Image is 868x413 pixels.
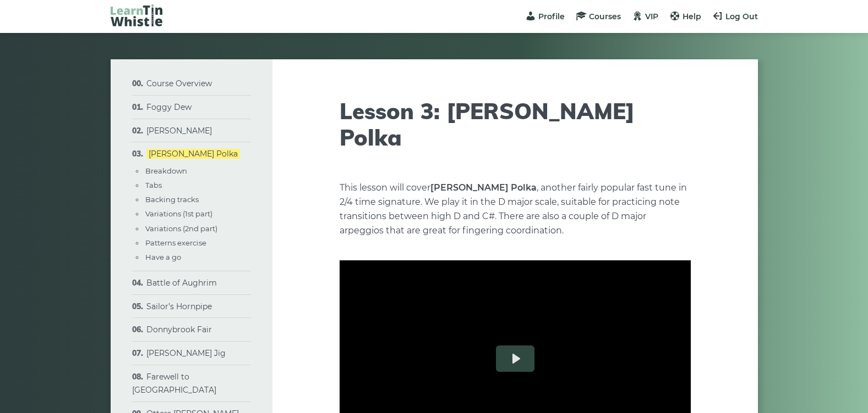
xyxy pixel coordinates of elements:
a: VIP [632,12,658,21]
a: Sailor’s Hornpipe [146,302,212,311]
a: [PERSON_NAME] [146,126,212,136]
a: Foggy Dew [146,102,192,112]
a: Patterns exercise [145,238,206,247]
a: Profile [525,12,565,21]
a: Variations (2nd part) [145,224,217,233]
img: LearnTinWhistle.com [111,4,162,26]
a: [PERSON_NAME] Jig [146,348,226,358]
span: Profile [538,12,565,21]
h1: Lesson 3: [PERSON_NAME] Polka [340,98,691,150]
a: Farewell to [GEOGRAPHIC_DATA] [132,372,216,395]
a: Breakdown [145,166,187,175]
a: Donnybrook Fair [146,325,212,334]
span: VIP [645,12,658,21]
a: Backing tracks [145,195,199,204]
a: Help [669,12,701,21]
a: Battle of Aughrim [146,278,217,288]
strong: [PERSON_NAME] Polka [430,182,537,193]
span: Courses [589,12,621,21]
a: Log Out [712,12,758,21]
a: Variations (1st part) [145,209,212,218]
a: Tabs [145,181,162,189]
span: Log Out [725,12,758,21]
a: Courses [576,12,621,21]
a: Have a go [145,253,181,261]
a: Course Overview [146,79,212,88]
a: [PERSON_NAME] Polka [146,149,240,159]
p: This lesson will cover , another fairly popular fast tune in 2/4 time signature. We play it in th... [340,181,691,238]
span: Help [683,12,701,21]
